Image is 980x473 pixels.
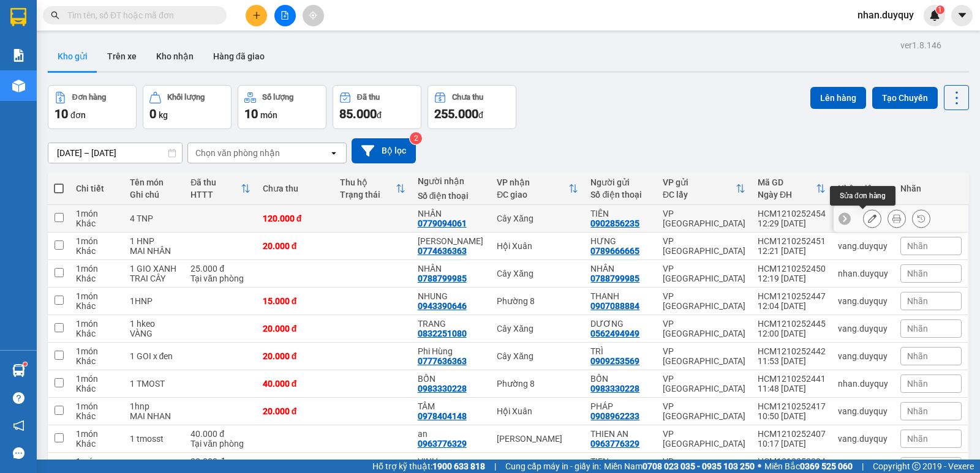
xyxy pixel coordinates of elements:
div: 0963776329 [590,439,639,449]
div: 1 món [76,291,118,301]
div: 0777636363 [418,356,467,366]
div: Đơn hàng [72,93,106,102]
button: Trên xe [97,42,146,71]
div: BỐN [590,374,650,384]
div: TRANG [418,319,485,329]
div: Ngày ĐH [758,190,816,199]
div: VP [GEOGRAPHIC_DATA] [663,429,745,449]
span: món [260,110,277,120]
div: Khác [76,356,118,366]
div: 0907088884 [590,301,639,311]
div: DƯƠNG [590,319,650,329]
div: 1 món [76,236,118,246]
div: THIEN AN [590,429,650,439]
div: HCM1210252450 [758,264,826,274]
div: 1 TMOST [130,379,179,389]
div: Nhãn [900,184,962,193]
span: Gửi: [10,12,29,24]
div: 0908962233 [590,411,639,421]
span: đơn [70,110,86,120]
img: icon-new-feature [929,10,940,21]
div: 0788799985 [590,274,639,283]
div: VP [GEOGRAPHIC_DATA] [663,236,745,256]
button: Số lượng10món [238,85,326,129]
div: 0983330228 [590,384,639,393]
span: nhan.duyquy [848,7,924,23]
div: HCM1210252417 [758,401,826,411]
div: Chọn văn phòng nhận [195,147,280,159]
div: Phường 8 [497,379,578,389]
svg: open [329,148,339,158]
div: Cây Xăng [143,10,242,25]
div: VP [GEOGRAPHIC_DATA] [663,291,745,311]
div: Khác [76,274,118,283]
button: Đã thu85.000đ [333,85,421,129]
div: ver 1.8.146 [900,39,941,52]
button: aim [303,5,324,26]
button: Bộ lọc [352,138,416,163]
div: 0562494949 [590,329,639,338]
div: Tại văn phòng [190,274,251,283]
span: | [862,460,864,473]
span: Miền Bắc [764,460,853,473]
div: 20.000 đ [263,324,328,333]
th: Toggle SortBy [184,173,257,205]
span: Nhận: [143,12,173,24]
div: 120.000 [141,79,243,109]
span: Nhãn [907,241,928,251]
div: Số điện thoại [418,191,485,201]
span: đ [377,110,382,120]
span: message [13,447,24,459]
sup: 2 [410,132,422,144]
div: 1 hkeo VÀNG [130,319,179,338]
div: 10:17 [DATE] [758,439,826,449]
img: warehouse-icon [12,364,25,377]
span: 1 [938,6,942,14]
div: 1HNP [130,296,179,306]
span: kg [159,110,168,120]
div: 1 món [76,456,118,466]
div: 15.000 đ [263,296,328,306]
span: Hỗ trợ kỹ thuật: [372,460,485,473]
img: solution-icon [12,49,25,62]
div: 20.000 đ [190,456,251,466]
div: 11:48 [DATE] [758,384,826,393]
div: 12:00 [DATE] [758,329,826,338]
div: 1 tmosst [130,434,179,444]
div: vang.duyquy [838,241,888,251]
strong: 0369 525 060 [800,461,853,471]
button: Kho gửi [48,42,97,71]
div: VP nhận [497,177,568,187]
div: Chưa thu [263,184,328,193]
div: VP [GEOGRAPHIC_DATA] [663,209,745,228]
th: Toggle SortBy [491,173,584,205]
div: Đã thu [190,177,241,187]
div: Chưa thu [452,93,483,102]
span: search [51,11,59,20]
th: Toggle SortBy [752,173,832,205]
div: 0832251080 [418,329,467,338]
span: Nhãn [907,296,928,306]
div: vang.duyquy [838,351,888,361]
div: 1 HNP [130,236,179,246]
div: Tại văn phòng [190,439,251,449]
div: VP [GEOGRAPHIC_DATA] [663,319,745,338]
div: MAI NHÂN [130,246,179,256]
div: Tên món [130,177,179,187]
div: VP [GEOGRAPHIC_DATA] [10,10,135,40]
div: vang.duyquy [838,434,888,444]
span: aim [309,11,317,20]
button: plus [246,5,267,26]
span: notification [13,420,24,431]
span: 85.000 [339,106,377,121]
div: Mã GD [758,177,816,187]
div: an [418,429,485,439]
div: HCM1210252451 [758,236,826,246]
div: VP [GEOGRAPHIC_DATA] [663,346,745,366]
div: 20.000 đ [263,406,328,416]
div: MAI NHAN [130,411,179,421]
span: đ [478,110,483,120]
th: Toggle SortBy [334,173,411,205]
div: 0902856235 [10,54,135,72]
span: 255.000 [434,106,478,121]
